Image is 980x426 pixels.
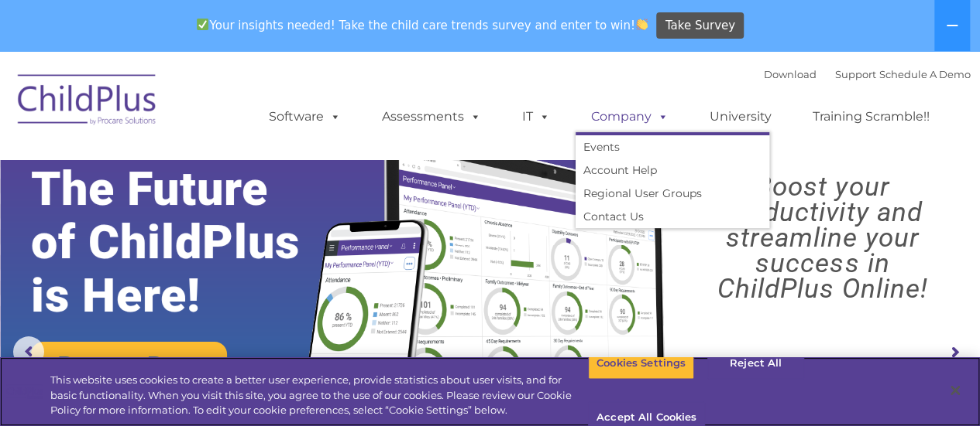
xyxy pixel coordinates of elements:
[656,12,744,39] a: Take Survey
[764,68,817,80] a: Download
[835,68,876,80] a: Support
[694,101,787,132] a: University
[588,347,694,380] button: Cookies Settings
[31,342,227,384] a: Request a Demo
[677,174,968,302] rs-layer: Boost your productivity and streamline your success in ChildPlus Online!
[215,165,281,177] span: Phone number
[197,19,208,30] img: ✅
[366,101,497,132] a: Assessments
[576,205,769,228] a: Contact Us
[764,68,971,80] font: |
[879,68,971,80] a: Schedule A Demo
[50,373,588,418] div: This website uses cookies to create a better user experience, provide statistics about user visit...
[797,101,945,132] a: Training Scramble!!
[191,10,655,40] span: Your insights needed! Take the child care trends survey and enter to win!
[576,158,769,182] a: Account Help
[576,135,769,158] a: Events
[938,373,972,407] button: Close
[215,102,263,114] span: Last name
[576,101,684,132] a: Company
[10,63,165,141] img: ChildPlus by Procare Solutions
[507,101,566,132] a: IT
[636,19,648,30] img: 👏
[665,12,735,39] span: Take Survey
[31,162,344,322] rs-layer: The Future of ChildPlus is Here!
[253,101,356,132] a: Software
[576,182,769,205] a: Regional User Groups
[707,347,804,380] button: Reject All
